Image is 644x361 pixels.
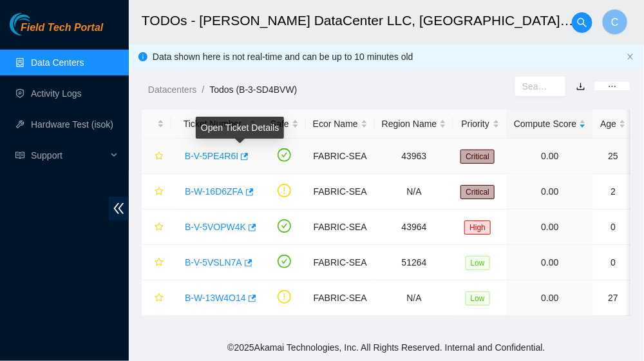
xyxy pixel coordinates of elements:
a: Todos (B-3-SD4BVW) [209,84,297,95]
footer: © 2025 Akamai Technologies, Inc. All Rights Reserved. Internal and Confidential. [129,334,644,361]
td: 0 [593,245,633,280]
span: Low [466,291,490,306]
button: star [149,181,164,202]
a: B-V-5PE4R6I [185,151,238,161]
span: read [15,151,24,160]
td: 27 [593,280,633,316]
span: check-circle [278,148,291,162]
button: search [572,12,592,33]
span: / [202,84,204,95]
td: 25 [593,139,633,174]
button: download [567,76,595,97]
button: star [149,217,164,237]
button: close [627,53,634,61]
td: 0.00 [507,139,593,174]
span: star [155,222,164,233]
button: star [149,288,164,308]
a: B-W-13W4O14 [185,293,246,303]
span: exclamation-circle [278,290,291,304]
a: B-V-5VOPW4K [185,222,246,232]
a: Data Centers [31,57,84,68]
span: double-left [109,197,129,220]
td: 0.00 [507,174,593,210]
td: 2 [593,174,633,210]
a: B-W-16D6ZFA [185,186,243,197]
span: High [464,220,491,235]
a: Hardware Test (isok) [31,119,113,130]
span: Support [31,142,107,168]
a: Akamai TechnologiesField Tech Portal [10,23,103,40]
span: star [155,187,164,197]
span: exclamation-circle [278,184,291,197]
img: Akamai Technologies [10,13,65,35]
span: Field Tech Portal [21,22,103,34]
td: N/A [375,174,454,210]
td: 0.00 [507,245,593,280]
span: check-circle [278,255,291,268]
span: Critical [460,150,495,164]
td: FABRIC-SEA [306,139,375,174]
a: B-V-5VSLN7A [185,257,242,268]
span: search [573,17,592,28]
td: FABRIC-SEA [306,245,375,280]
td: FABRIC-SEA [306,210,375,245]
a: Datacenters [148,84,196,95]
td: 43964 [375,210,454,245]
span: star [155,151,164,162]
input: Search [522,79,548,93]
td: N/A [375,280,454,316]
span: Critical [460,185,495,199]
td: 0.00 [507,280,593,316]
td: FABRIC-SEA [306,174,375,210]
button: star [149,146,164,166]
span: check-circle [278,219,291,233]
span: star [155,258,164,268]
a: download [576,81,585,92]
td: 51264 [375,245,454,280]
td: 0 [593,210,633,245]
button: C [602,9,628,35]
a: Activity Logs [31,88,82,99]
span: C [611,14,619,30]
td: 0.00 [507,210,593,245]
td: 43963 [375,139,454,174]
td: FABRIC-SEA [306,280,375,316]
span: Low [466,256,490,270]
span: ellipsis [608,82,617,91]
button: star [149,252,164,273]
span: star [155,293,164,304]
